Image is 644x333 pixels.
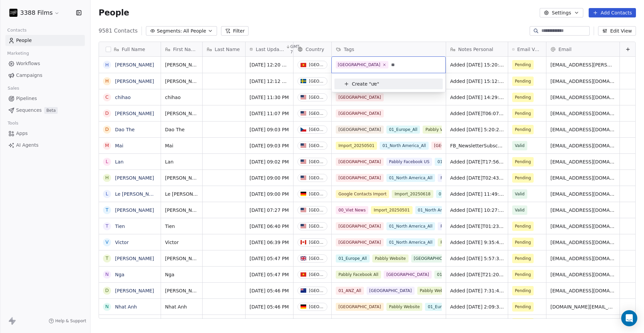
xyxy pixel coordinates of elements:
[371,81,377,88] span: ưe
[377,81,379,88] span: "
[352,81,371,88] span: Create "
[334,76,443,89] div: Suggestions
[338,79,439,89] button: Create "ưe"
[338,62,380,68] div: [GEOGRAPHIC_DATA]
